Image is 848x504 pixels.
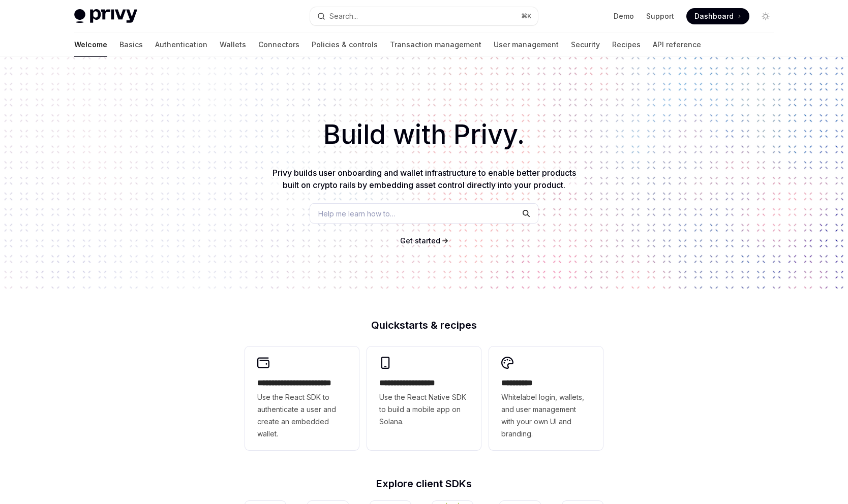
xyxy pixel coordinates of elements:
[571,33,600,57] a: Security
[521,12,532,20] span: ⌘ K
[257,391,347,440] span: Use the React SDK to authenticate a user and create an embedded wallet.
[312,33,378,57] a: Policies & controls
[694,11,734,21] span: Dashboard
[501,391,591,440] span: Whitelabel login, wallets, and user management with your own UI and branding.
[318,208,396,219] span: Help me learn how to…
[245,479,603,489] h2: Explore client SDKs
[686,8,749,24] a: Dashboard
[390,33,481,57] a: Transaction management
[653,33,701,57] a: API reference
[155,33,207,57] a: Authentication
[646,11,674,21] a: Support
[614,11,634,21] a: Demo
[258,33,299,57] a: Connectors
[379,391,469,428] span: Use the React Native SDK to build a mobile app on Solana.
[74,9,137,23] img: light logo
[74,33,107,57] a: Welcome
[245,320,603,330] h2: Quickstarts & recipes
[400,236,440,246] a: Get started
[367,346,481,450] a: **** **** **** ***Use the React Native SDK to build a mobile app on Solana.
[329,10,358,22] div: Search...
[400,236,440,245] span: Get started
[494,33,559,57] a: User management
[758,8,774,24] button: Toggle dark mode
[119,33,143,57] a: Basics
[612,33,641,57] a: Recipes
[310,7,538,25] button: Open search
[220,33,246,57] a: Wallets
[272,168,576,190] span: Privy builds user onboarding and wallet infrastructure to enable better products built on crypto ...
[16,115,832,154] h1: Build with Privy.
[489,346,603,450] a: **** *****Whitelabel login, wallets, and user management with your own UI and branding.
